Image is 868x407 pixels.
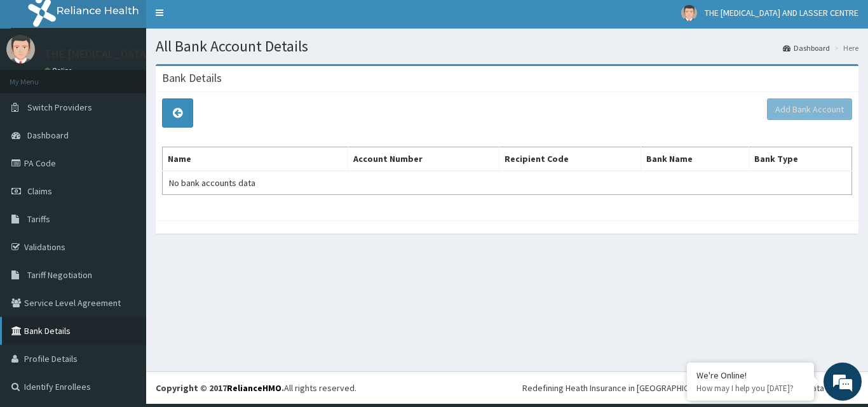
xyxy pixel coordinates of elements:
[641,147,749,171] th: Bank Name
[831,43,858,53] li: Here
[156,382,284,394] strong: Copyright © 2017 .
[767,98,852,120] button: Add Bank Account
[27,102,92,113] span: Switch Providers
[44,66,75,75] a: Online
[749,147,851,171] th: Bank Type
[27,185,52,197] span: Claims
[44,48,255,60] p: THE [MEDICAL_DATA] AND LASSER CENTRE
[6,35,35,63] img: User Image
[522,382,858,394] div: Redefining Heath Insurance in [GEOGRAPHIC_DATA] using Telemedicine and Data Science!
[227,382,281,394] a: RelianceHMO
[696,370,804,381] div: We're Online!
[27,130,69,141] span: Dashboard
[162,72,222,84] h3: Bank Details
[348,147,499,171] th: Account Number
[27,269,92,281] span: Tariff Negotiation
[169,177,255,189] span: No bank accounts data
[705,7,858,18] span: THE [MEDICAL_DATA] AND LASSER CENTRE
[681,5,697,21] img: User Image
[146,371,868,404] footer: All rights reserved.
[156,38,858,55] h1: All Bank Account Details
[783,43,830,53] a: Dashboard
[696,383,804,394] p: How may I help you today?
[163,147,348,171] th: Name
[499,147,641,171] th: Recipient Code
[27,213,50,225] span: Tariffs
